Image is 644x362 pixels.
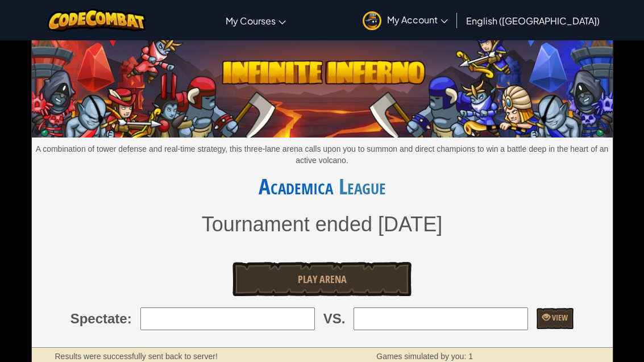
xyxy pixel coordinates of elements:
[70,309,127,328] span: Spectate
[226,15,276,27] span: My Courses
[468,352,473,361] span: 1
[333,171,386,201] span: League
[357,2,454,38] a: My Account
[259,171,333,201] a: Academica
[323,309,346,328] span: VS.
[32,36,613,138] img: Infinite Inferno
[55,352,218,361] strong: Results were successfully sent back to server!
[202,213,443,236] span: Tournament ended [DATE]
[376,352,468,361] span: Games simulated by you:
[387,14,448,26] span: My Account
[460,5,605,36] a: English ([GEOGRAPHIC_DATA])
[220,5,292,36] a: My Courses
[47,9,147,32] img: CodeCombat logo
[127,309,132,328] span: :
[232,262,412,296] a: Play Arena
[550,312,568,323] span: View
[32,143,613,166] p: A combination of tower defense and real-time strategy, this three-lane arena calls upon you to su...
[466,15,600,27] span: English ([GEOGRAPHIC_DATA])
[298,272,347,286] span: Play Arena
[363,11,381,30] img: avatar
